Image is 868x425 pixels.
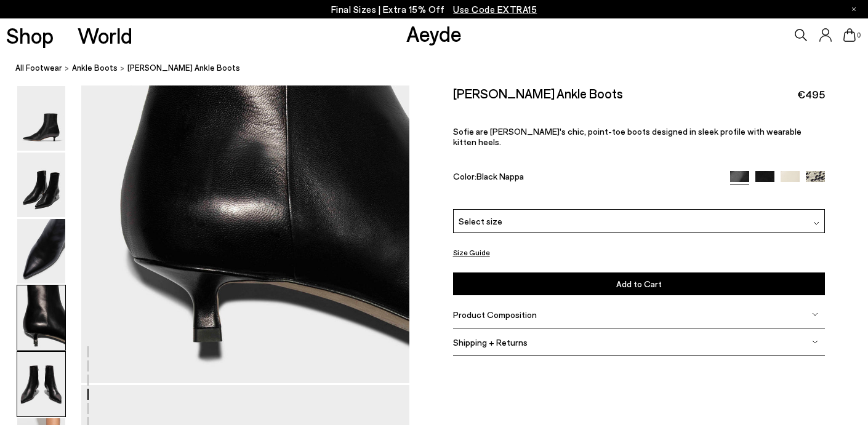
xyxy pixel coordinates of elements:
span: 0 [856,32,862,39]
span: Shipping + Returns [453,337,528,348]
span: Add to Cart [616,279,662,289]
span: Product Composition [453,309,537,320]
nav: breadcrumb [15,52,868,85]
img: svg%3E [813,220,819,226]
a: Shop [6,25,54,46]
a: World [78,25,132,46]
a: 0 [843,28,856,42]
p: Final Sizes | Extra 15% Off [331,2,537,17]
span: Navigate to /collections/ss25-final-sizes [453,4,537,15]
a: Ankle Boots [72,62,118,74]
div: Color: [453,171,718,185]
span: Sofie are [PERSON_NAME]'s chic, point-toe boots designed in sleek profile with wearable kitten he... [453,126,802,147]
span: [PERSON_NAME] Ankle Boots [127,62,240,74]
button: Size Guide [453,245,490,260]
img: Sofie Leather Ankle Boots - Image 5 [17,352,65,416]
button: Add to Cart [453,272,825,295]
img: svg%3E [812,339,818,345]
img: Sofie Leather Ankle Boots - Image 1 [17,86,65,151]
img: svg%3E [812,311,818,317]
img: Sofie Leather Ankle Boots - Image 4 [17,285,65,350]
a: Aeyde [406,20,462,46]
span: €495 [797,87,825,102]
img: Sofie Leather Ankle Boots - Image 2 [17,153,65,217]
h2: [PERSON_NAME] Ankle Boots [453,85,623,101]
span: Ankle Boots [72,63,118,73]
span: Black Nappa [476,171,524,181]
span: Select size [459,215,502,228]
a: All Footwear [15,62,62,74]
img: Sofie Leather Ankle Boots - Image 3 [17,219,65,284]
